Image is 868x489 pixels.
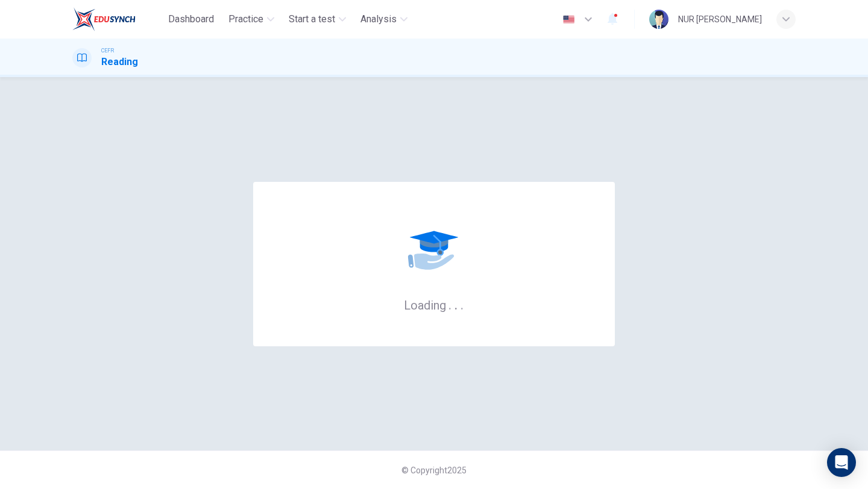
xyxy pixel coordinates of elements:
[72,7,136,31] img: EduSynch logo
[72,7,163,31] a: EduSynch logo
[284,8,351,30] button: Start a test
[101,46,114,55] span: CEFR
[224,8,279,30] button: Practice
[401,466,467,475] span: © Copyright 2025
[356,8,412,30] button: Analysis
[163,8,219,30] button: Dashboard
[448,294,452,314] h6: .
[228,12,263,26] span: Practice
[454,294,458,314] h6: .
[561,15,576,24] img: en
[827,448,856,477] div: Open Intercom Messenger
[101,55,138,69] h1: Reading
[460,294,464,314] h6: .
[289,12,335,26] span: Start a test
[360,12,397,26] span: Analysis
[404,297,464,313] h6: Loading
[649,10,668,29] img: Profile picture
[678,12,762,26] div: NUR [PERSON_NAME]
[168,12,214,26] span: Dashboard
